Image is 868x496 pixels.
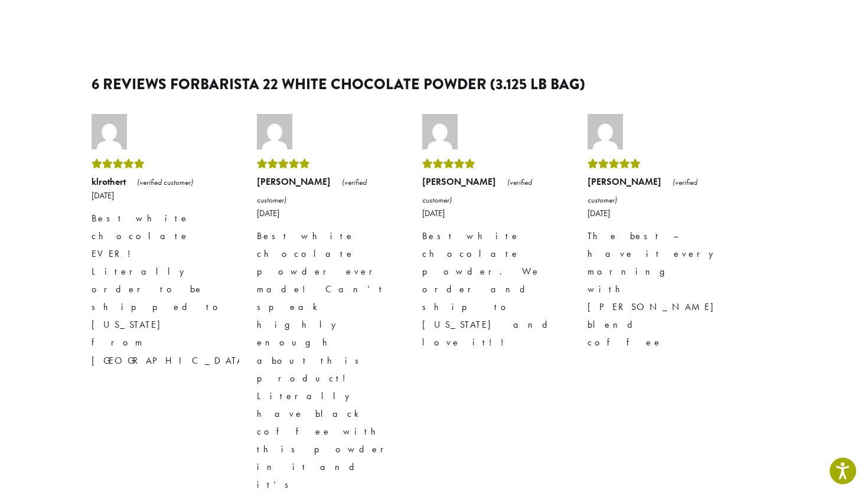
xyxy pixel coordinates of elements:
em: (verified customer) [137,177,193,187]
span: Barista 22 White Chocolate Powder (3.125 lb bag) [200,73,585,95]
strong: [PERSON_NAME] [422,175,496,188]
em: (verified customer) [588,177,697,205]
em: (verified customer) [422,177,532,205]
strong: [PERSON_NAME] [588,175,661,188]
strong: [PERSON_NAME] [257,175,331,188]
time: [DATE] [92,191,227,200]
h2: 6 reviews for [92,76,776,93]
time: [DATE] [422,208,558,218]
time: [DATE] [257,208,393,218]
p: Best white chocolate EVER! Literally order to be shipped to [US_STATE] from [GEOGRAPHIC_DATA]!!! [92,210,227,370]
div: Rated 5 out of 5 [422,155,558,173]
div: Rated 5 out of 5 [588,155,723,173]
div: Rated 5 out of 5 [92,155,227,173]
strong: klrothert [92,175,126,188]
div: Rated 5 out of 5 [257,155,393,173]
em: (verified customer) [257,177,367,205]
p: The best – have it every morning with [PERSON_NAME] blend coffee [588,227,723,352]
p: Best white chocolate powder. We order and ship to [US_STATE] and love it!! [422,227,558,352]
time: [DATE] [588,208,723,218]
